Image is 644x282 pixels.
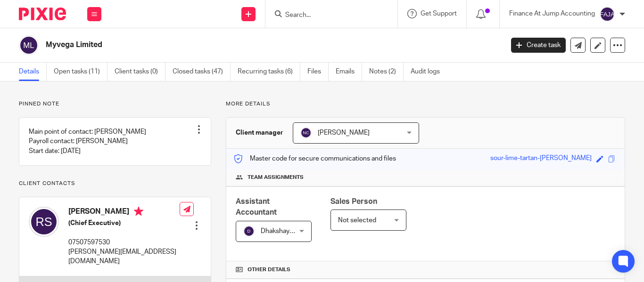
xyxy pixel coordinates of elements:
[68,218,180,228] h5: (Chief Executive)
[68,238,180,247] p: 07507597530
[300,127,312,138] img: svg%3E
[19,8,66,20] img: Pixie
[330,198,377,205] span: Sales Person
[19,35,39,55] img: svg%3E
[19,100,211,108] p: Pinned note
[134,207,143,216] i: Primary
[338,217,376,224] span: Not selected
[490,153,592,164] div: sour-lime-tartan-[PERSON_NAME]
[369,63,404,81] a: Notes (2)
[68,247,180,266] p: [PERSON_NAME][EMAIL_ADDRESS][DOMAIN_NAME]
[511,38,566,53] a: Create task
[248,174,304,181] span: Team assignments
[421,10,457,17] span: Get Support
[115,63,165,81] a: Client tasks (0)
[68,207,180,218] h4: [PERSON_NAME]
[307,63,329,81] a: Files
[173,63,231,81] a: Closed tasks (47)
[509,9,595,18] p: Finance At Jump Accounting
[411,63,447,81] a: Audit logs
[236,128,283,137] h3: Client manager
[233,154,396,163] p: Master code for secure communications and files
[46,40,407,50] h2: Myvega Limited
[226,100,625,108] p: More details
[284,11,369,20] input: Search
[243,226,255,237] img: svg%3E
[19,63,47,81] a: Details
[248,266,290,274] span: Other details
[19,180,211,187] p: Client contacts
[336,63,362,81] a: Emails
[318,129,370,136] span: [PERSON_NAME]
[600,7,615,22] img: svg%3E
[236,198,277,216] span: Assistant Accountant
[238,63,300,81] a: Recurring tasks (6)
[54,63,107,81] a: Open tasks (11)
[261,228,300,234] span: Dhakshaya M
[29,207,59,237] img: svg%3E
